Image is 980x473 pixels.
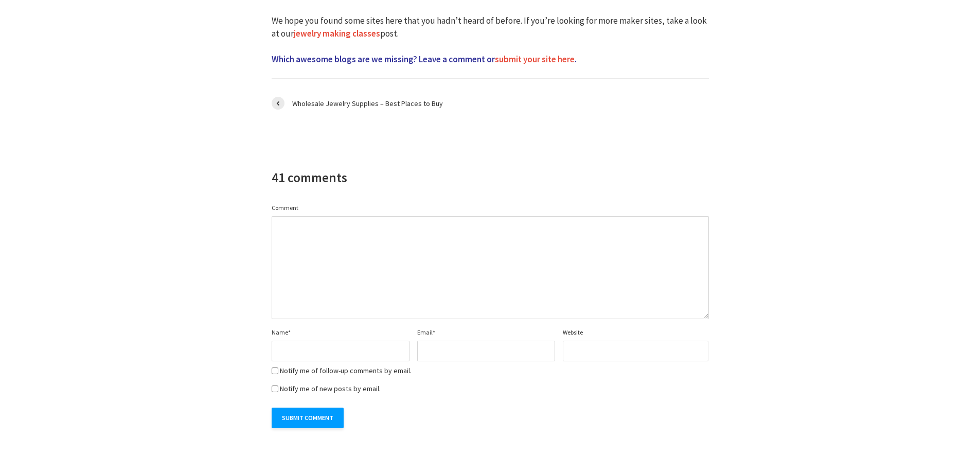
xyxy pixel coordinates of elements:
a: jewelry making classes [294,28,380,40]
strong: Which awesome blogs are we missing? Leave a comment or . [272,54,577,65]
h4: 41 comments [272,169,347,186]
input: Submit Comment [272,408,344,428]
label: Name [272,329,291,336]
label: Email [417,329,435,336]
a: Wholesale Jewelry Supplies – Best Places to Buy [272,97,490,110]
p: We hope you found some sites here that you hadn’t heard of before. If you’re looking for more mak... [272,14,709,41]
label: Website [563,329,583,336]
label: Notify me of follow-up comments by email. [280,367,412,374]
label: Comment [272,205,298,211]
a: submit your site here [495,54,575,65]
span: Wholesale Jewelry Supplies – Best Places to Buy [292,99,443,108]
label: Notify me of new posts by email. [280,385,381,392]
